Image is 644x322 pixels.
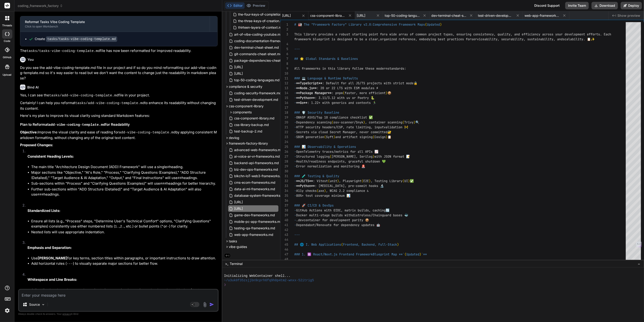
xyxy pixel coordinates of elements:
span: unit [330,179,337,183]
span: Health/readiness endpoints, graceful shutdown 💚 [296,159,386,163]
span: coding-documentation-framework.md [234,38,293,44]
span: Dependency scanning [296,120,332,124]
span: - [294,125,296,129]
span: art-of-vibe-coding-youtube.md [234,32,283,37]
span: css-component-library [229,104,264,108]
div: 22 [281,130,288,135]
span: - [294,130,296,134]
span: osv-scanner/Snyk [333,120,363,124]
span: --- [294,233,300,237]
span: ) [397,242,399,247]
span: - [294,208,296,212]
span: and artifact signing [335,135,373,139]
span: - [294,115,296,119]
span: # 🏭 The "Framework Factory" Library v2.0: [294,22,373,27]
span: , container scanning [365,120,402,124]
span: [URL] [234,206,243,211]
span: : 20 or 22 LTS with ESM modules ⚡ [317,86,378,90]
code: tasks/tasks-vibe-coding-template.md [46,36,117,42]
div: 46 [281,247,288,252]
span: : pnpm [332,91,343,95]
span: Show preview [617,13,640,18]
span: dev-terminal-cheat-sheet.md [234,45,280,50]
div: 6 [281,51,288,56]
button: Download [592,2,618,9]
div: 17 [281,105,288,110]
img: settings [3,307,11,315]
span: - [294,120,296,124]
span: faster, more efficient [345,91,386,95]
button: − [637,260,641,268]
span: - [294,101,296,105]
div: 30 [281,169,288,174]
span: ( [324,135,326,139]
code: # [167,165,169,169]
div: 34 [281,188,288,193]
span: Initializing WebContainer shell... [224,274,291,278]
li: Major sections like "Objective," "AI's Role," "Process," "Clarifying Questions (Examples)," "ADD ... [31,170,218,181]
li: Ensure all lists (e.g., "Process" steps, "Determine User's Technical Comfort" options, "Clarifyin... [31,219,218,230]
span: 📦 [387,91,391,95]
span: Frontend, Backend, Full-Stack [343,242,397,247]
span: UI [404,179,408,183]
div: 29 [281,164,288,169]
span: : [MEDICAL_DATA], pre-commit hooks 🔬 [315,184,384,188]
span: cms-ecom-frameworks.md [234,180,276,185]
div: 20 [281,120,288,125]
span: 📋 [387,135,391,139]
span: the-three-keys-of-creation.md [238,18,286,24]
li: Adjust line breaks and paragraph spacing to improve visual scanning and reduce dense blocks of text. [31,288,218,293]
span: ) [419,252,421,256]
span: standards: [387,66,406,71]
button: Reformat Tasks Vibe Coding TemplateClick to open Workbench [20,16,210,32]
h6: You [27,57,34,62]
span: devlog [229,136,240,140]
div: 14 [281,91,288,95]
span: ai-voice-ar-vr-frameworks.md [234,154,281,159]
span: ~/u3uk0f35zsjjbn9cprh6fq9h0p4tm2-wnxx-52itrig5 [224,278,314,283]
code: tasks/add-vibe-coding-template.md [49,94,118,98]
span: [URL] [234,71,243,76]
span: − [638,261,640,266]
span: data-ai-ml-frameworks.md [234,186,276,192]
span: , Playwright [339,179,361,183]
span: : Default for all JS/TS projects with strict mode [322,81,414,85]
span: [URL] [234,64,243,70]
span: top-50-coding-languages.md [385,13,420,18]
span: - [294,96,296,100]
div: 47 [281,252,288,257]
span: ( [341,242,343,247]
span: git-commands-cheat-sheet.md [234,51,283,57]
span: with JSON format 📝 [374,154,410,159]
span: [URL] [282,13,291,18]
span: - [294,193,296,198]
span: css-component-library.md [310,13,345,18]
span: All frameworks in this library follow these modern [294,66,387,71]
span: - [294,179,296,183]
span: privacy [62,312,71,315]
span: [PERSON_NAME], Serilog [332,154,373,159]
li: Further sub-sections within "ADD Structure (Detailed)" and "Target Audience & AI Adaptation" will... [31,187,218,198]
span: distroless/Chainguard bases 🐳 [352,213,408,217]
span: ( [361,179,363,183]
span: , Testing Library [371,179,402,183]
div: 4 [281,42,288,47]
div: 10 [281,71,288,76]
span: backend-api-frameworks.md [234,160,280,166]
span: ### 💻 Language & Runtime Defaults [294,76,358,80]
div: 12 [281,81,288,86]
span: thirteen-layers-of-context.md [238,25,284,30]
div: 1 [281,22,288,27]
li: Use for key terms, section titles within paragraphs, or important instructions to draw attention. [31,256,218,261]
span: advanced-web-frameworks.md [234,147,283,153]
span: test-backup-2.md [234,129,263,134]
span: package-dependencies-cheat-sheet.md [234,58,297,63]
div: 40 [281,218,288,223]
span: Blueprint Map **` [373,252,404,256]
label: code [4,39,10,43]
div: 35 [281,193,288,198]
span: top-50-coding-languages.md [234,77,280,83]
img: icon [209,302,214,307]
span: Updated [406,252,419,256]
p: Always double-check its answers. Your in Bind [18,312,219,316]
